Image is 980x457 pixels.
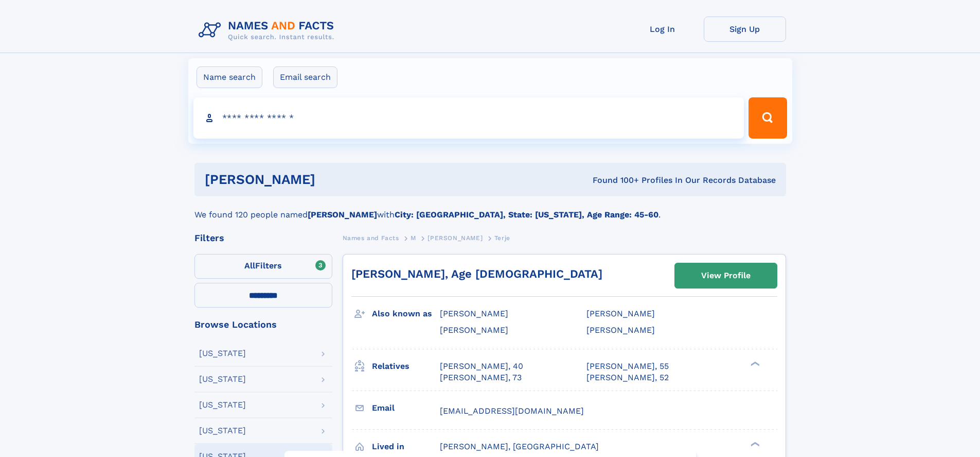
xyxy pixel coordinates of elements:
h1: [PERSON_NAME] [205,173,454,186]
h3: Email [372,399,440,417]
input: search input [193,97,744,139]
a: [PERSON_NAME] [427,231,483,244]
div: ❯ [748,441,760,447]
a: [PERSON_NAME], 55 [586,361,669,372]
label: Name search [197,66,262,88]
h3: Lived in [372,438,440,455]
label: Email search [273,66,337,88]
div: ❯ [748,360,760,367]
a: [PERSON_NAME], 40 [440,361,523,372]
label: Filters [194,254,332,279]
a: [PERSON_NAME], Age [DEMOGRAPHIC_DATA] [351,267,602,280]
span: [PERSON_NAME] [440,325,508,335]
div: View Profile [701,264,751,287]
span: [PERSON_NAME] [440,309,508,318]
b: [PERSON_NAME] [308,210,377,219]
span: Terje [494,234,510,242]
b: City: [GEOGRAPHIC_DATA], State: [US_STATE], Age Range: 45-60 [395,210,658,219]
img: Logo Names and Facts [194,16,343,44]
div: [US_STATE] [199,401,246,409]
span: [PERSON_NAME] [427,234,483,242]
a: [PERSON_NAME], 52 [586,372,669,383]
a: View Profile [675,263,777,288]
span: [PERSON_NAME] [586,309,655,318]
div: [US_STATE] [199,427,246,435]
span: [PERSON_NAME], [GEOGRAPHIC_DATA] [440,442,599,451]
a: Names and Facts [343,231,399,244]
a: Log In [621,16,704,42]
a: M [411,231,416,244]
h3: Relatives [372,358,440,375]
div: Found 100+ Profiles In Our Records Database [454,175,776,186]
div: [US_STATE] [199,349,246,358]
button: Search Button [749,97,787,139]
span: [EMAIL_ADDRESS][DOMAIN_NAME] [440,406,584,416]
a: [PERSON_NAME], 73 [440,372,522,383]
h3: Also known as [372,305,440,323]
span: [PERSON_NAME] [586,325,655,335]
div: We found 120 people named with . [194,196,786,221]
span: M [411,234,416,242]
div: Browse Locations [194,320,332,329]
div: [US_STATE] [199,375,246,383]
span: All [244,261,255,270]
a: Sign Up [704,16,786,42]
div: Filters [194,233,332,243]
